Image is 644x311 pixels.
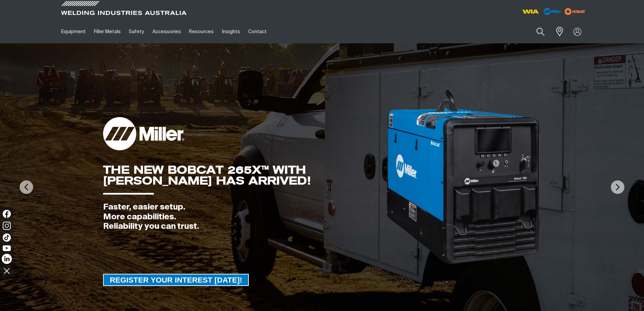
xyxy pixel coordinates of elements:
input: Product name or item number... [520,24,552,40]
img: Instagram [3,222,11,230]
img: hide socials [1,265,13,276]
span: REGISTER YOUR INTEREST [DATE]! [104,274,248,286]
a: Filler Metals [90,20,125,43]
div: THE NEW BOBCAT 265X™ WITH [PERSON_NAME] HAS ARRIVED! [103,164,385,186]
img: miller [563,6,587,17]
a: Safety [125,20,148,43]
a: Equipment [57,20,90,43]
img: NextArrow [611,180,624,194]
img: Facebook [3,210,11,218]
img: YouTube [3,245,11,251]
img: PrevArrow [20,180,33,194]
a: REGISTER YOUR INTEREST TODAY! [103,274,249,286]
button: Search products [529,24,552,40]
nav: Main [57,20,455,43]
a: Contact [244,20,271,43]
div: Faster, easier setup. More capabilities. Reliability you can trust. [103,202,385,231]
img: LinkedIn [2,254,12,264]
img: TikTok [3,234,11,242]
a: Resources [185,20,218,43]
a: Accessories [148,20,185,43]
a: Insights [218,20,244,43]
